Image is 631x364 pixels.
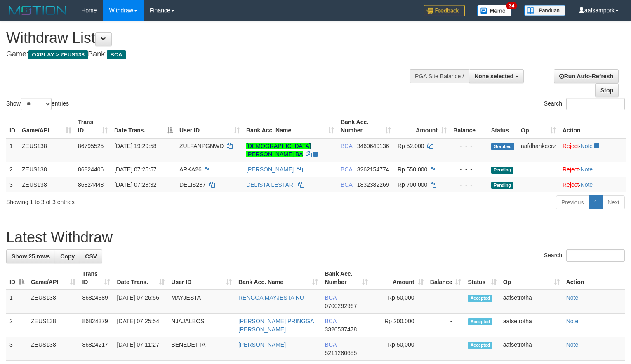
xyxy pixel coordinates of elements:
td: NJAJALBOS [168,314,235,337]
h1: Latest Withdraw [6,229,625,246]
td: ZEUS138 [28,314,79,337]
span: BCA [341,181,352,188]
td: [DATE] 07:11:27 [113,337,168,361]
span: None selected [474,73,513,80]
a: [PERSON_NAME] [238,341,286,348]
a: DELISTA LESTARI [246,181,295,188]
th: Game/API: activate to sort column ascending [19,115,75,138]
span: 34 [506,2,517,9]
td: 86824389 [79,290,113,314]
span: Rp 700.000 [398,181,427,188]
a: Note [581,181,593,188]
span: 86795525 [78,143,104,149]
div: - - - [453,142,485,150]
th: Bank Acc. Name: activate to sort column ascending [235,266,322,290]
th: User ID: activate to sort column ascending [168,266,235,290]
th: Op: activate to sort column ascending [518,115,559,138]
span: Copy 3262154774 to clipboard [357,166,389,173]
img: Button%20Memo.svg [477,5,512,16]
div: - - - [453,181,485,189]
h4: Game: Bank: [6,50,412,59]
span: CSV [85,253,97,260]
th: ID: activate to sort column descending [6,266,28,290]
a: 1 [589,195,603,209]
td: ZEUS138 [19,138,75,162]
td: Rp 50,000 [371,290,427,314]
span: BCA [325,341,336,348]
th: Trans ID: activate to sort column ascending [75,115,111,138]
td: 1 [6,138,19,162]
th: ID [6,115,19,138]
td: 2 [6,162,19,177]
span: BCA [341,143,352,149]
a: Next [602,195,625,209]
input: Search: [566,249,625,262]
td: · [559,177,626,192]
div: Showing 1 to 3 of 3 entries [6,195,257,206]
span: Copy 1832382269 to clipboard [357,181,389,188]
img: panduan.png [524,5,565,16]
td: aafdhankeerz [518,138,559,162]
td: - [427,290,465,314]
td: ZEUS138 [19,162,75,177]
td: MAYJESTA [168,290,235,314]
th: Status: activate to sort column ascending [464,266,499,290]
a: Run Auto-Refresh [554,69,619,83]
span: OXPLAY > ZEUS138 [28,50,88,59]
td: · [559,138,626,162]
span: Rp 550.000 [398,166,427,173]
a: [DEMOGRAPHIC_DATA][PERSON_NAME] BA [246,143,311,157]
span: BCA [107,50,125,59]
a: Previous [556,195,589,209]
span: ZULFANPGNWD [179,143,224,149]
td: aafsetrotha [500,314,563,337]
span: Copy [60,253,75,260]
th: Bank Acc. Name: activate to sort column ascending [243,115,337,138]
a: Stop [595,83,619,97]
span: Grabbed [491,143,514,150]
span: Copy 0700292967 to clipboard [325,303,357,309]
span: Show 25 rows [12,253,50,260]
span: BCA [325,318,336,324]
td: - [427,337,465,361]
td: [DATE] 07:26:56 [113,290,168,314]
th: Date Trans.: activate to sort column ascending [113,266,168,290]
span: BCA [341,166,352,173]
td: 2 [6,314,28,337]
label: Search: [544,98,625,110]
span: Accepted [468,295,492,302]
span: Pending [491,167,513,174]
a: Reject [563,143,579,149]
span: [DATE] 07:25:57 [114,166,156,173]
button: None selected [469,69,524,83]
td: 86824217 [79,337,113,361]
th: Action [563,266,625,290]
label: Search: [544,249,625,262]
a: [PERSON_NAME] [246,166,294,173]
span: 86824406 [78,166,104,173]
a: Copy [55,249,80,263]
div: - - - [453,165,485,174]
th: Game/API: activate to sort column ascending [28,266,79,290]
th: Date Trans.: activate to sort column descending [111,115,176,138]
td: - [427,314,465,337]
span: Copy 3460649136 to clipboard [357,143,389,149]
th: Action [559,115,626,138]
td: 3 [6,177,19,192]
th: Amount: activate to sort column ascending [394,115,450,138]
span: [DATE] 07:28:32 [114,181,156,188]
span: Pending [491,182,513,189]
img: Feedback.jpg [424,5,465,16]
span: BCA [325,294,336,301]
a: Note [581,143,593,149]
td: · [559,162,626,177]
h1: Withdraw List [6,30,412,46]
select: Showentries [21,98,52,110]
th: Trans ID: activate to sort column ascending [79,266,113,290]
span: ARKA26 [179,166,202,173]
a: Note [566,318,579,324]
td: BENEDETTA [168,337,235,361]
span: Accepted [468,342,492,349]
td: 1 [6,290,28,314]
img: MOTION_logo.png [6,4,69,16]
